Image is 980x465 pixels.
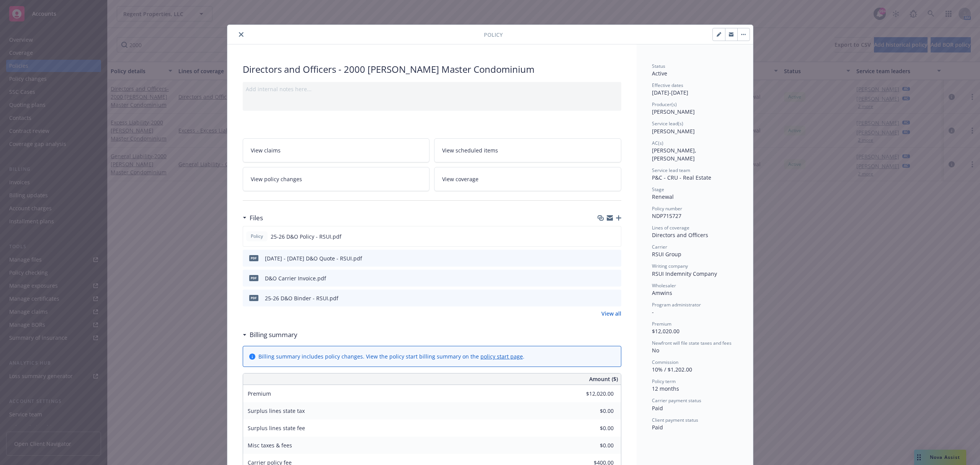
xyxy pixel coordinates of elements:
span: Commission [652,359,678,365]
span: Lines of coverage [652,224,689,231]
span: RSUI Group [652,251,681,258]
span: Policy [484,31,503,39]
span: Policy number [652,205,682,212]
span: Policy [249,233,265,240]
div: Directors and Officers - 2000 [PERSON_NAME] Master Condominium [243,63,621,76]
a: View policy changes [243,167,430,191]
span: $12,020.00 [652,327,679,335]
a: View all [601,309,621,318]
span: Stage [652,186,664,193]
span: Carrier payment status [652,397,701,404]
span: Premium [248,390,271,397]
span: No [652,347,659,354]
span: P&C - CRU - Real Estate [652,174,711,181]
div: Directors and Officers [652,231,738,239]
button: download file [599,294,605,302]
span: Wholesaler [652,282,676,289]
span: Paid [652,404,663,412]
span: Carrier [652,244,667,250]
span: Renewal [652,193,674,200]
div: Billing summary includes policy changes. View the policy start billing summary on the . [258,352,524,360]
button: download file [599,274,605,282]
span: - [652,308,654,316]
span: Writing company [652,263,688,269]
div: D&O Carrier Invoice.pdf [265,274,326,282]
span: AC(s) [652,140,663,146]
button: download file [599,232,605,241]
span: View coverage [442,175,479,183]
div: [DATE] - [DATE] D&O Quote - RSUI.pdf [265,254,362,262]
span: View claims [251,146,281,154]
span: Status [652,63,665,69]
span: Active [652,70,667,77]
div: 25-26 D&O Binder - RSUI.pdf [265,294,338,302]
span: pdf [249,255,258,261]
span: Effective dates [652,82,683,88]
a: policy start page [480,353,523,360]
button: preview file [611,254,618,262]
span: 25-26 D&O Policy - RSUI.pdf [271,232,341,241]
span: Program administrator [652,301,701,308]
span: Service lead(s) [652,120,683,127]
span: Client payment status [652,417,698,423]
span: View scheduled items [442,146,498,154]
span: pdf [249,295,258,301]
span: RSUI Indemnity Company [652,270,717,277]
input: 0.00 [568,405,618,417]
div: [DATE] - [DATE] [652,82,738,97]
button: preview file [611,294,618,302]
button: preview file [611,274,618,282]
a: View claims [243,138,430,162]
div: Files [243,213,263,223]
span: 10% / $1,202.00 [652,366,692,373]
div: Billing summary [243,330,297,340]
span: Surplus lines state tax [248,407,305,414]
button: download file [599,254,605,262]
div: Add internal notes here... [246,85,618,93]
input: 0.00 [568,388,618,400]
span: pdf [249,275,258,281]
input: 0.00 [568,440,618,451]
h3: Billing summary [250,330,297,340]
button: preview file [611,232,618,241]
span: 12 months [652,385,679,392]
button: close [237,30,246,39]
span: [PERSON_NAME] [652,128,695,135]
span: Producer(s) [652,101,677,108]
span: Policy term [652,378,676,385]
span: Amwins [652,289,672,296]
span: [PERSON_NAME] [652,108,695,115]
a: View scheduled items [434,138,621,162]
span: Amount ($) [589,375,618,383]
span: Service lead team [652,167,690,174]
span: Misc taxes & fees [248,442,292,449]
span: [PERSON_NAME], [PERSON_NAME] [652,147,698,162]
input: 0.00 [568,422,618,434]
span: View policy changes [251,175,302,183]
span: NDP715727 [652,212,681,219]
span: Paid [652,424,663,431]
a: View coverage [434,167,621,191]
span: Premium [652,321,671,327]
span: Newfront will file state taxes and fees [652,340,732,346]
h3: Files [250,213,263,223]
span: Surplus lines state fee [248,424,305,432]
